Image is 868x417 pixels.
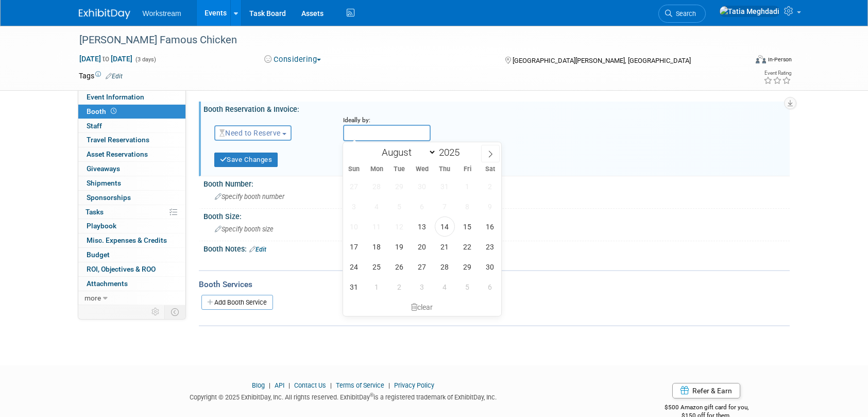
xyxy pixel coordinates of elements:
a: Sponsorships [78,191,185,205]
span: July 31, 2025 [435,176,455,196]
td: Tags [79,71,123,81]
span: September 6, 2025 [480,277,500,297]
span: Playbook [87,222,116,230]
a: Edit [106,73,123,80]
div: Ideally by: [343,116,765,125]
span: August 22, 2025 [457,237,478,257]
span: Booth not reserved yet [109,107,118,115]
span: Fri [456,166,479,173]
span: August 7, 2025 [435,196,455,216]
span: September 2, 2025 [389,277,410,297]
span: to [101,55,111,63]
span: Giveaways [87,164,120,173]
div: Booth Notes: [203,241,790,255]
span: Specify booth size [215,225,274,233]
div: Booth Size: [203,209,790,222]
a: Asset Reservations [78,147,185,161]
span: September 1, 2025 [367,277,387,297]
span: August 15, 2025 [457,216,478,237]
span: Search [672,10,696,18]
span: Need to Reserve [219,129,281,137]
div: Booth Number: [203,176,790,189]
a: Search [658,5,706,23]
input: Year [436,146,467,158]
a: Giveaways [78,162,185,176]
span: August 9, 2025 [480,196,500,216]
button: Need to Reserve [214,125,292,141]
span: August 13, 2025 [412,216,432,237]
span: September 5, 2025 [457,277,478,297]
span: August 25, 2025 [367,257,387,277]
a: Attachments [78,277,185,291]
span: August 30, 2025 [480,257,500,277]
span: Mon [365,166,388,173]
span: Tue [388,166,411,173]
span: July 28, 2025 [367,176,387,196]
a: Privacy Policy [394,381,434,389]
span: Sponsorships [87,193,131,202]
span: August 3, 2025 [344,196,364,216]
a: Contact Us [294,381,326,389]
span: September 3, 2025 [412,277,432,297]
span: August 20, 2025 [412,237,432,257]
span: Booth [87,107,118,115]
span: Shipments [87,179,121,187]
span: Workstream [143,9,181,18]
span: Travel Reservations [87,136,149,144]
a: Budget [78,248,185,262]
span: (3 days) [134,56,156,63]
span: Event Information [87,93,144,101]
sup: ® [370,392,373,398]
a: Shipments [78,176,185,190]
span: Asset Reservations [87,150,148,158]
a: more [78,291,185,305]
span: August 18, 2025 [367,237,387,257]
div: Event Rating [763,71,791,76]
span: August 8, 2025 [457,196,478,216]
a: API [275,381,284,389]
span: Sun [343,166,366,173]
span: Staff [87,122,102,130]
img: Tatia Meghdadi [719,6,780,17]
span: more [84,294,101,302]
span: Wed [411,166,433,173]
a: Edit [249,246,266,253]
div: Event Format [686,54,792,69]
span: August 11, 2025 [367,216,387,237]
span: Specify booth number [215,193,284,201]
span: August 16, 2025 [480,216,500,237]
span: [GEOGRAPHIC_DATA][PERSON_NAME], [GEOGRAPHIC_DATA] [513,57,691,64]
span: August 27, 2025 [412,257,432,277]
span: August 23, 2025 [480,237,500,257]
span: August 24, 2025 [344,257,364,277]
div: Booth Reservation & Invoice: [203,102,790,114]
span: August 10, 2025 [344,216,364,237]
span: August 4, 2025 [367,196,387,216]
button: Save Changes [214,153,278,167]
a: Add Booth Service [201,295,273,310]
a: Event Information [78,90,185,104]
span: August 29, 2025 [457,257,478,277]
td: Toggle Event Tabs [164,305,185,319]
img: ExhibitDay [79,9,130,19]
span: August 14, 2025 [435,216,455,237]
div: Copyright © 2025 ExhibitDay, Inc. All rights reserved. ExhibitDay is a registered trademark of Ex... [79,390,608,402]
td: Personalize Event Tab Strip [147,305,165,319]
span: Thu [433,166,456,173]
span: July 29, 2025 [389,176,410,196]
span: [DATE] [DATE] [79,54,133,63]
div: clear [343,298,502,316]
span: July 27, 2025 [344,176,364,196]
a: Terms of Service [336,381,384,389]
a: ROI, Objectives & ROO [78,262,185,276]
span: August 21, 2025 [435,237,455,257]
span: August 6, 2025 [412,196,432,216]
span: | [386,381,393,389]
button: Considering [261,54,325,65]
span: July 30, 2025 [412,176,432,196]
span: August 26, 2025 [389,257,410,277]
a: Staff [78,119,185,133]
a: Playbook [78,219,185,233]
a: Misc. Expenses & Credits [78,233,185,247]
span: August 28, 2025 [435,257,455,277]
